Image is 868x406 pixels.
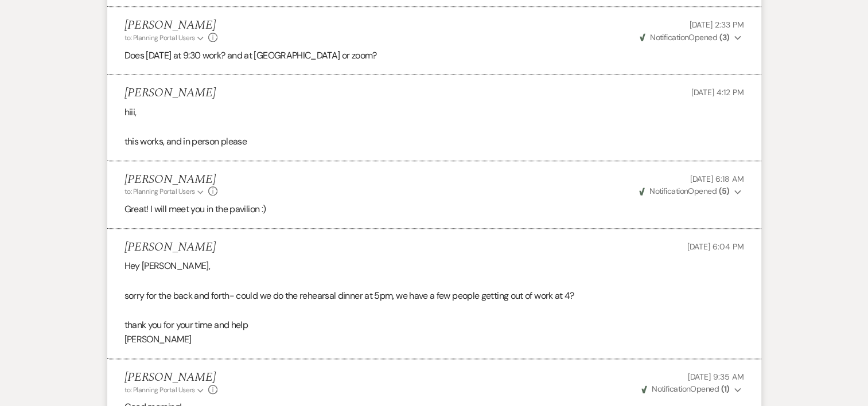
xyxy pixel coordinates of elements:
span: [DATE] 6:18 AM [690,174,744,184]
span: [DATE] 9:35 AM [687,372,744,382]
span: Opened [641,384,730,394]
p: thank you for your time and help [124,318,744,333]
h5: [PERSON_NAME] [124,86,216,100]
button: NotificationOpened (5) [637,185,744,197]
p: hiii, [124,105,744,120]
span: Opened [639,186,730,196]
p: Great! I will meet you in the pavilion :) [124,202,744,217]
span: to: Planning Portal Users [124,187,195,196]
h5: [PERSON_NAME] [124,173,218,187]
strong: ( 5 ) [718,186,729,196]
span: Opened [640,32,730,42]
button: to: Planning Portal Users [124,385,206,395]
h5: [PERSON_NAME] [124,240,216,255]
strong: ( 1 ) [721,384,729,394]
span: Notification [652,384,690,394]
h5: [PERSON_NAME] [124,370,218,385]
button: NotificationOpened (3) [638,32,744,44]
button: to: Planning Portal Users [124,33,206,43]
span: [DATE] 2:33 PM [689,19,744,30]
h5: [PERSON_NAME] [124,18,218,33]
button: to: Planning Portal Users [124,186,206,197]
span: [DATE] 4:12 PM [691,87,744,97]
span: Notification [649,186,688,196]
strong: ( 3 ) [719,32,729,42]
p: Does [DATE] at 9:30 work? and at [GEOGRAPHIC_DATA] or zoom? [124,48,744,63]
span: to: Planning Portal Users [124,385,195,395]
span: Notification [650,32,688,42]
p: sorry for the back and forth- could we do the rehearsal dinner at 5pm, we have a few people getti... [124,288,744,303]
p: Hey [PERSON_NAME], [124,259,744,274]
span: to: Planning Portal Users [124,33,195,42]
button: NotificationOpened (1) [640,383,744,395]
p: this works, and in person please [124,134,744,149]
span: [DATE] 6:04 PM [687,241,744,252]
p: [PERSON_NAME] [124,332,744,347]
